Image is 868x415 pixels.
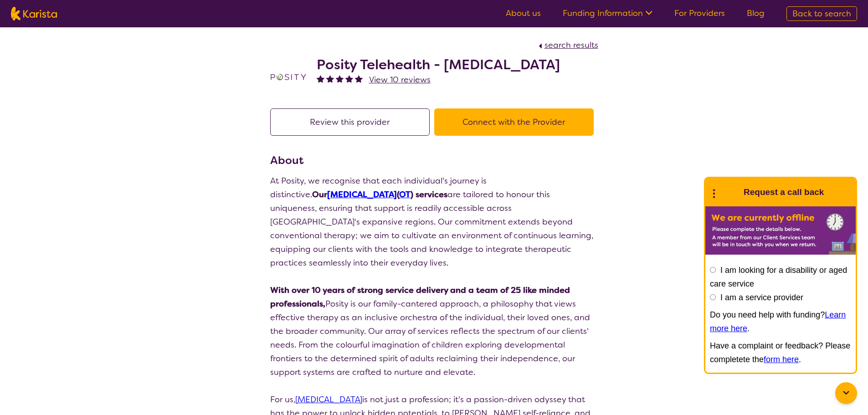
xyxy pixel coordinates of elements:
img: Karista logo [11,7,57,20]
label: I am a service provider [720,293,803,302]
a: [MEDICAL_DATA] [327,189,397,200]
a: search results [536,40,598,51]
a: View 10 reviews [369,73,431,87]
span: search results [544,40,598,51]
span: View 10 reviews [369,74,431,85]
label: I am looking for a disability or aged care service [710,266,847,288]
strong: Our ( ) services [312,189,447,200]
button: Connect with the Provider [434,108,594,136]
button: Review this provider [270,108,430,136]
a: For Providers [674,8,725,19]
a: Funding Information [563,8,652,19]
img: fullstar [345,75,353,82]
span: Back to search [792,8,851,19]
p: Have a complaint or feedback? Please completete the . [710,339,851,366]
h2: Posity Telehealth - [MEDICAL_DATA] [317,56,560,73]
a: Back to search [786,6,857,21]
img: Karista offline chat form to request call back [705,206,856,255]
img: fullstar [317,75,324,82]
img: t1bslo80pcylnzwjhndq.png [270,59,307,95]
a: OT [399,189,411,200]
a: About us [506,8,541,19]
a: [MEDICAL_DATA] [295,394,362,405]
a: Review this provider [270,117,434,128]
img: fullstar [355,75,363,82]
strong: With over 10 years of strong service delivery and a team of 25 like minded professionals, [270,285,570,309]
img: Karista [720,183,738,201]
a: Blog [747,8,765,19]
h1: Request a call back [744,185,824,199]
a: form here [764,355,799,364]
a: Connect with the Provider [434,117,598,128]
img: fullstar [326,75,334,82]
h3: About [270,152,598,169]
img: fullstar [336,75,344,82]
p: Do you need help with funding? . [710,308,851,335]
p: Posity is our family-cantered approach, a philosophy that views effective therapy as an inclusive... [270,283,598,379]
p: At Posity, we recognise that each individual's journey is distinctive. are tailored to honour thi... [270,174,598,270]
